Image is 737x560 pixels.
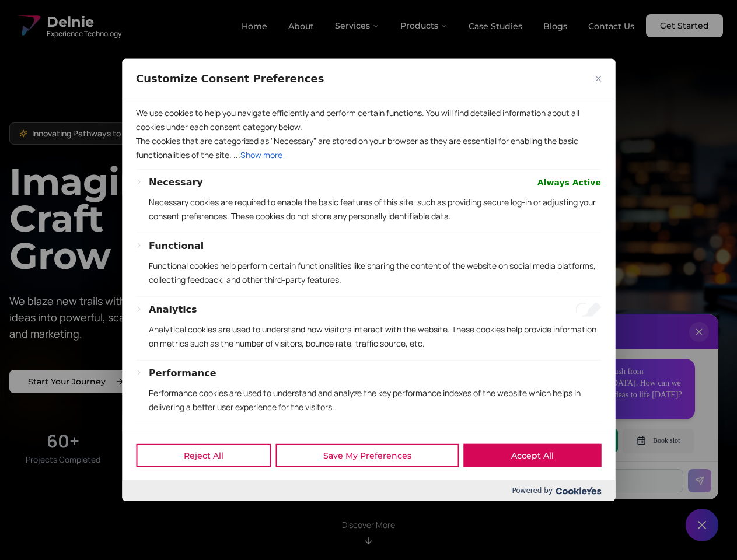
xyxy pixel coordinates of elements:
[149,259,601,287] p: Functional cookies help perform certain functionalities like sharing the content of the website o...
[136,444,271,467] button: Reject All
[149,303,197,317] button: Analytics
[122,480,615,501] div: Powered by
[149,176,203,190] button: Necessary
[136,72,324,86] span: Customize Consent Preferences
[240,148,282,162] button: Show more
[136,106,601,134] p: We use cookies to help you navigate efficiently and perform certain functions. You will find deta...
[575,303,601,317] input: Enable Analytics
[149,195,601,223] p: Necessary cookies are required to enable the basic features of this site, such as providing secur...
[149,323,601,351] p: Analytical cookies are used to understand how visitors interact with the website. These cookies h...
[136,134,601,162] p: The cookies that are categorized as "Necessary" are stored on your browser as they are essential ...
[595,76,601,82] img: Close
[556,487,601,495] img: Cookieyes logo
[463,444,601,467] button: Accept All
[149,366,216,380] button: Performance
[537,176,601,190] span: Always Active
[149,239,204,253] button: Functional
[149,386,601,414] p: Performance cookies are used to understand and analyze the key performance indexes of the website...
[275,444,459,467] button: Save My Preferences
